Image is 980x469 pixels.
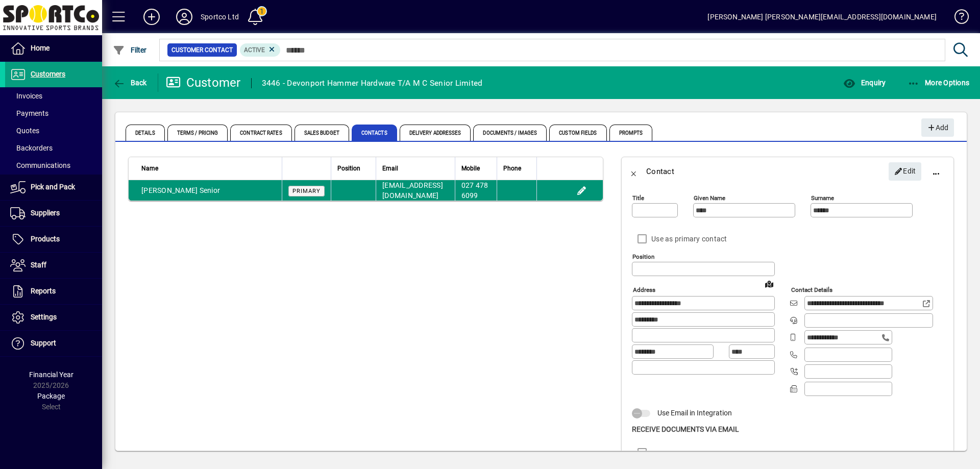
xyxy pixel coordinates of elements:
[473,125,547,141] span: Documents / Images
[292,188,321,194] span: Primary
[382,181,443,200] span: [EMAIL_ADDRESS][DOMAIN_NAME]
[926,119,948,136] span: Add
[707,9,937,25] div: [PERSON_NAME] [PERSON_NAME][EMAIL_ADDRESS][DOMAIN_NAME]
[113,46,147,54] span: Filter
[10,109,48,117] span: Payments
[171,45,233,55] span: Customer Contact
[31,261,46,269] span: Staff
[141,186,198,194] span: [PERSON_NAME]
[141,163,158,174] span: Name
[31,70,65,78] span: Customers
[10,161,70,169] span: Communications
[102,73,158,92] app-page-header-button: Back
[461,163,480,174] span: Mobile
[632,194,644,202] mat-label: Title
[110,41,150,59] button: Filter
[5,175,102,200] a: Pick and Pack
[632,425,739,433] span: Receive Documents Via Email
[31,183,75,191] span: Pick and Pack
[382,163,449,174] div: Email
[166,75,241,91] div: Customer
[31,339,56,347] span: Support
[201,9,239,25] div: Sportco Ltd
[841,73,888,92] button: Enquiry
[31,313,57,321] span: Settings
[694,194,725,202] mat-label: Given name
[622,159,646,184] button: Back
[167,125,228,141] span: Terms / Pricing
[924,159,948,184] button: More options
[168,8,201,26] button: Profile
[5,105,102,122] a: Payments
[574,182,590,199] button: Edit
[5,201,102,226] a: Suppliers
[843,79,886,87] span: Enquiry
[382,163,398,174] span: Email
[10,92,42,100] span: Invoices
[908,79,970,87] span: More Options
[947,2,967,35] a: Knowledge Base
[5,87,102,105] a: Invoices
[657,409,732,417] span: Use Email in Integration
[113,79,147,87] span: Back
[609,125,653,141] span: Prompts
[352,125,397,141] span: Contacts
[110,73,150,92] button: Back
[5,253,102,278] a: Staff
[5,36,102,61] a: Home
[244,46,265,54] span: Active
[400,125,471,141] span: Delivery Addresses
[889,162,921,181] button: Edit
[230,125,291,141] span: Contract Rates
[549,125,606,141] span: Custom Fields
[646,163,674,180] div: Contact
[29,371,73,379] span: Financial Year
[240,43,281,57] mat-chip: Activation Status: Active
[337,163,360,174] span: Position
[10,144,53,152] span: Backorders
[5,139,102,157] a: Backorders
[295,125,349,141] span: Sales Budget
[37,392,65,400] span: Package
[31,287,56,295] span: Reports
[503,163,530,174] div: Phone
[5,305,102,330] a: Settings
[921,118,954,137] button: Add
[461,163,491,174] div: Mobile
[5,279,102,304] a: Reports
[5,331,102,356] a: Support
[5,157,102,174] a: Communications
[894,163,916,180] span: Edit
[262,75,483,91] div: 3446 - Devonport Hammer Hardware T/A M C Senior Limited
[5,122,102,139] a: Quotes
[503,163,521,174] span: Phone
[5,227,102,252] a: Products
[632,253,654,260] mat-label: Position
[126,125,165,141] span: Details
[761,276,777,292] a: View on map
[461,181,488,200] span: 027 478 6099
[200,186,220,194] span: Senior
[31,235,60,243] span: Products
[135,8,168,26] button: Add
[337,163,370,174] div: Position
[10,127,39,135] span: Quotes
[141,163,276,174] div: Name
[811,194,834,202] mat-label: Surname
[31,209,60,217] span: Suppliers
[905,73,972,92] button: More Options
[31,44,50,52] span: Home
